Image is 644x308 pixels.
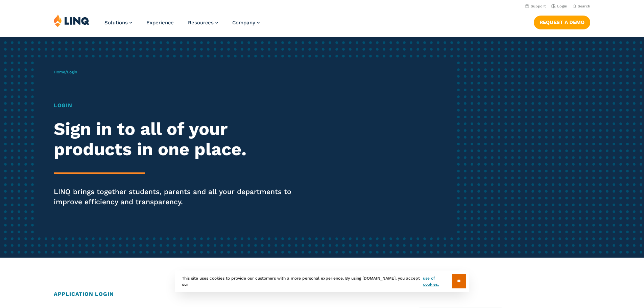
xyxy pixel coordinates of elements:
[551,4,567,8] a: Login
[188,20,214,26] span: Resources
[534,14,590,29] nav: Button Navigation
[54,101,302,110] h1: Login
[54,70,65,74] a: Home
[54,14,90,27] img: LINQ | K‑12 Software
[54,119,302,160] h2: Sign in to all of your products in one place.
[525,4,546,8] a: Support
[54,70,77,74] span: /
[232,20,255,26] span: Company
[573,4,590,9] button: Open Search Bar
[104,14,260,37] nav: Primary Navigation
[188,20,218,26] a: Resources
[54,187,302,207] p: LINQ brings together students, parents and all your departments to improve efficiency and transpa...
[423,275,452,287] a: use of cookies.
[578,4,590,8] span: Search
[175,270,469,292] div: This site uses cookies to provide our customers with a more personal experience. By using [DOMAIN...
[534,16,590,29] a: Request a Demo
[104,20,132,26] a: Solutions
[67,70,77,74] span: Login
[232,20,260,26] a: Company
[146,20,174,26] a: Experience
[104,20,128,26] span: Solutions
